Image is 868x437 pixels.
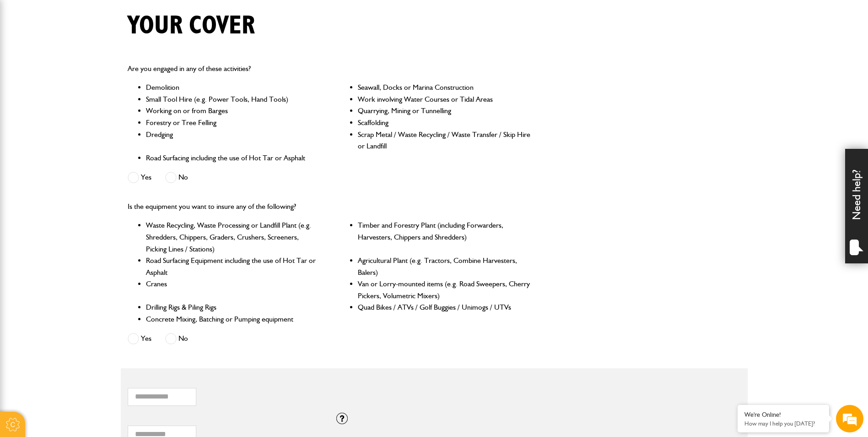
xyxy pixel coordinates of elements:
[128,172,151,183] label: Yes
[358,301,531,313] li: Quad Bikes / ATVs / Golf Buggies / Unimogs / UTVs
[16,51,38,64] img: d_20077148190_company_1631870298795_20077148190
[128,333,151,344] label: Yes
[48,51,154,63] div: Chat with us now
[150,5,172,27] div: Minimize live chat window
[358,105,531,117] li: Quarrying, Mining or Tunnelling
[358,93,531,105] li: Work involving Water Courses or Tidal Areas
[146,105,319,117] li: Working on or from Barges
[146,255,319,278] li: Road Surfacing Equipment including the use of Hot Tar or Asphalt
[358,219,531,255] li: Timber and Forestry Plant (including Forwarders, Harvesters, Chippers and Shredders)
[358,129,531,152] li: Scrap Metal / Waste Recycling / Waste Transfer / Skip Hire or Landfill
[146,117,319,129] li: Forestry or Tree Felling
[146,219,319,255] li: Waste Recycling, Waste Processing or Landfill Plant (e.g. Shredders, Chippers, Graders, Crushers,...
[146,129,319,152] li: Dredging
[128,201,532,213] p: Is the equipment you want to insure any of the following?
[146,278,319,301] li: Cranes
[358,117,531,129] li: Scaffolding
[12,166,167,274] textarea: Type your message and hit 'Enter'
[845,149,868,263] div: Need help?
[128,63,532,75] p: Are you engaged in any of these activities?
[358,255,531,278] li: Agricultural Plant (e.g. Tractors, Combine Harvesters, Balers)
[146,93,319,105] li: Small Tool Hire (e.g. Power Tools, Hand Tools)
[358,82,531,93] li: Seawall, Docks or Marina Construction
[165,172,188,183] label: No
[12,112,167,132] input: Enter your email address
[146,82,319,93] li: Demolition
[124,282,166,295] em: Start Chat
[12,85,167,105] input: Enter your last name
[146,301,319,313] li: Drilling Rigs & Piling Rigs
[358,278,531,301] li: Van or Lorry-mounted items (e.g. Road Sweepers, Cherry Pickers, Volumetric Mixers)
[146,152,319,164] li: Road Surfacing including the use of Hot Tar or Asphalt
[128,11,255,41] h1: Your cover
[744,411,822,419] div: We're Online!
[12,139,167,159] input: Enter your phone number
[165,333,188,344] label: No
[744,420,822,427] p: How may I help you today?
[146,313,319,325] li: Concrete Mixing, Batching or Pumping equipment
